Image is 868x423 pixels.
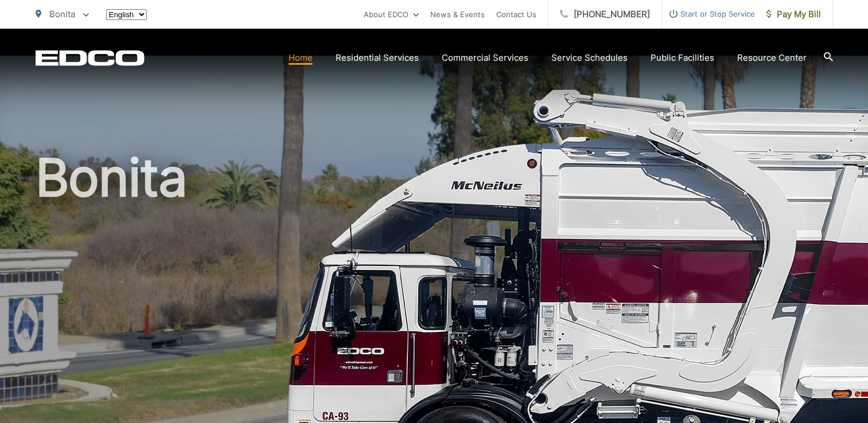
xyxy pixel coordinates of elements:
[289,51,313,65] a: Home
[106,9,147,20] select: Select a language
[551,51,628,65] a: Service Schedules
[496,7,536,21] a: Contact Us
[430,7,485,21] a: News & Events
[36,50,145,66] a: EDCD logo. Return to the homepage.
[766,7,821,21] span: Pay My Bill
[49,9,75,19] span: Bonita
[364,7,419,21] a: About EDCO
[737,51,807,65] a: Resource Center
[336,51,419,65] a: Residential Services
[442,51,528,65] a: Commercial Services
[651,51,714,65] a: Public Facilities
